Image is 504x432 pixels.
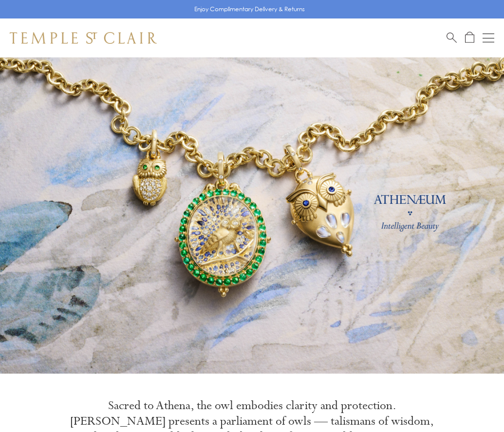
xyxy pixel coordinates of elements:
img: Temple St. Clair [10,32,157,44]
button: Open navigation [483,32,494,44]
a: Search [447,32,457,44]
a: Open Shopping Bag [465,32,474,44]
p: Enjoy Complimentary Delivery & Returns [194,4,305,14]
